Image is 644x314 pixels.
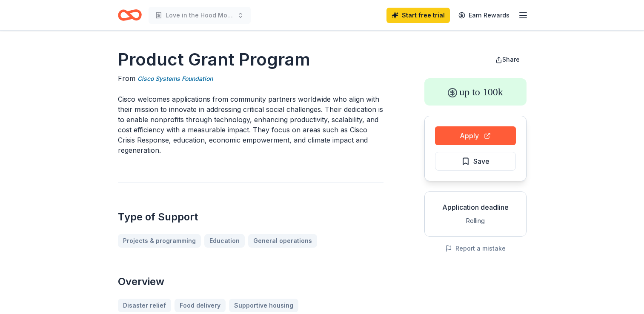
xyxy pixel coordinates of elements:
[435,152,516,171] button: Save
[166,10,234,20] span: Love in the Hood Movement
[118,48,384,71] h1: Product Grant Program
[248,234,317,248] a: General operations
[445,243,506,254] button: Report a mistake
[489,51,527,68] button: Share
[435,126,516,145] button: Apply
[137,74,213,84] a: Cisco Systems Foundation
[386,8,450,23] a: Start free trial
[432,216,519,226] div: Rolling
[453,8,515,23] a: Earn Rewards
[473,156,489,167] span: Save
[118,5,142,25] a: Home
[502,56,520,63] span: Share
[118,73,384,84] div: From
[118,234,201,248] a: Projects & programming
[149,7,251,24] button: Love in the Hood Movement
[424,78,527,106] div: up to 100k
[118,210,384,224] h2: Type of Support
[118,94,384,155] p: Cisco welcomes applications from community partners worldwide who align with their mission to inn...
[118,275,384,288] h2: Overview
[204,234,245,248] a: Education
[432,202,519,212] div: Application deadline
